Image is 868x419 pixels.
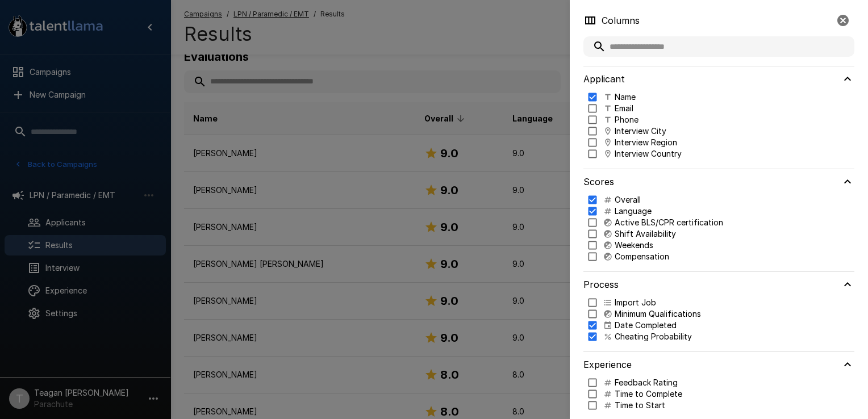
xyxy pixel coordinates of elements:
[615,308,701,320] p: Minimum Qualifications
[602,14,640,27] p: Columns
[615,320,677,331] p: Date Completed
[615,377,678,388] p: Feedback Rating
[615,194,641,206] p: Overall
[615,388,682,400] p: Time to Complete
[583,174,614,190] h6: Scores
[615,103,633,114] p: Email
[615,240,653,251] p: Weekends
[615,148,682,160] p: Interview Country
[583,276,619,292] h6: Process
[615,125,666,137] p: Interview City
[615,114,639,125] p: Phone
[615,206,652,217] p: Language
[615,251,669,262] p: Compensation
[615,137,677,148] p: Interview Region
[615,217,723,228] p: Active BLS/CPR certification
[583,71,625,87] h6: Applicant
[583,357,632,372] h6: Experience
[615,228,676,240] p: Shift Availability
[615,91,636,103] p: Name
[615,297,656,308] p: Import Job
[615,400,665,411] p: Time to Start
[615,331,692,342] p: Cheating Probability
